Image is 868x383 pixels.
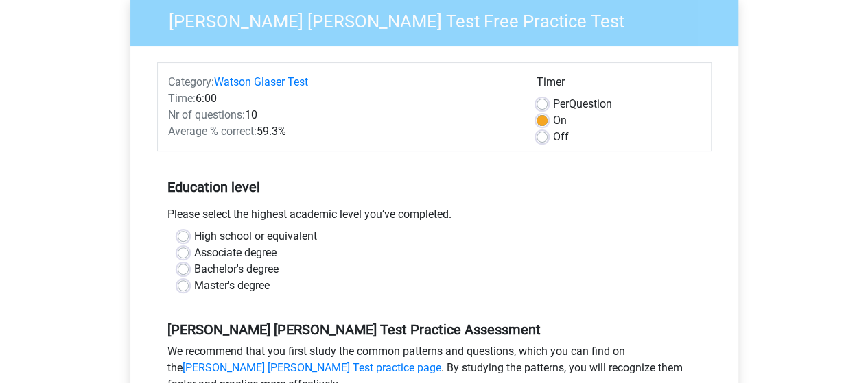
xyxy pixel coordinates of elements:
[168,75,214,88] span: Category:
[167,173,701,201] h5: Education level
[167,321,701,338] h5: [PERSON_NAME] [PERSON_NAME] Test Practice Assessment
[194,228,317,245] label: High school or equivalent
[553,96,612,112] label: Question
[168,125,257,138] span: Average % correct:
[158,107,526,123] div: 10
[168,108,245,121] span: Nr of questions:
[158,90,526,107] div: 6:00
[194,245,277,261] label: Associate degree
[553,112,567,129] label: On
[194,261,279,277] label: Bachelor's degree
[537,74,701,96] div: Timer
[158,123,526,140] div: 59.3%
[168,92,196,105] span: Time:
[214,75,308,88] a: Watson Glaser Test
[194,277,270,294] label: Master's degree
[152,5,728,32] h3: [PERSON_NAME] [PERSON_NAME] Test Free Practice Test
[157,206,712,228] div: Please select the highest academic level you’ve completed.
[183,361,441,374] a: [PERSON_NAME] [PERSON_NAME] Test practice page
[553,97,569,110] span: Per
[553,129,569,145] label: Off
